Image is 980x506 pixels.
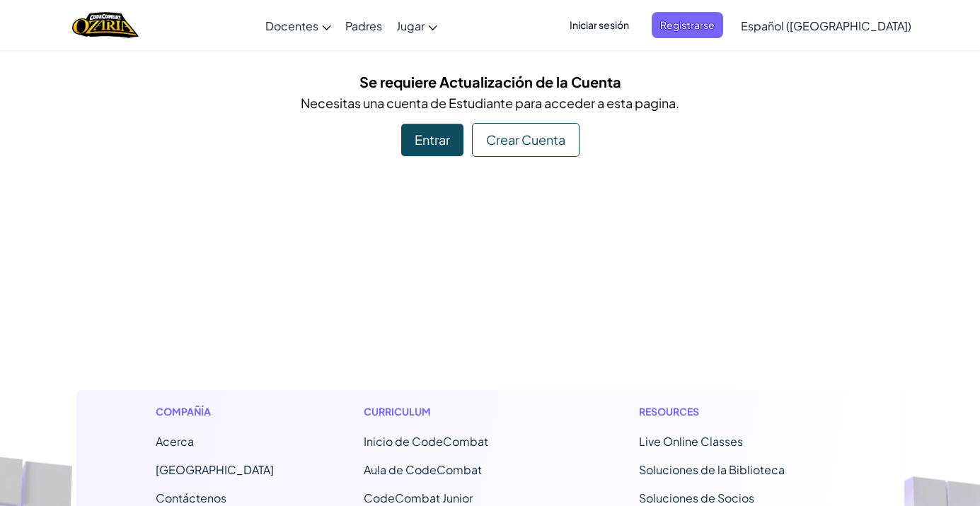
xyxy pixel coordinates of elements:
[72,11,138,40] img: Home
[561,12,638,38] button: Iniciar sesión
[156,434,194,449] a: Acerca
[639,462,785,477] a: Soluciones de la Biblioteca
[265,18,318,33] span: Docentes
[396,18,425,33] span: Jugar
[734,6,918,45] a: Español ([GEOGRAPHIC_DATA])
[87,71,894,93] h5: Se requiere Actualización de la Cuenta
[639,434,743,449] a: Live Online Classes
[652,12,723,38] button: Registrarse
[338,6,389,45] a: Padres
[389,6,444,45] a: Jugar
[156,404,274,419] h1: Compañía
[364,462,482,477] a: Aula de CodeCombat
[364,434,488,449] span: Inicio de CodeCombat
[87,93,894,113] p: Necesitas una cuenta de Estudiante para acceder a esta pagina.
[401,124,463,156] div: Entrar
[72,11,138,40] a: Ozaria by CodeCombat logo
[639,490,754,505] a: Soluciones de Socios
[364,490,473,505] a: CodeCombat Junior
[639,404,825,419] h1: Resources
[472,123,580,157] div: Crear Cuenta
[741,18,911,33] span: Español ([GEOGRAPHIC_DATA])
[156,490,226,505] span: Contáctenos
[156,462,274,477] a: [GEOGRAPHIC_DATA]
[258,6,338,45] a: Docentes
[364,404,550,419] h1: Curriculum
